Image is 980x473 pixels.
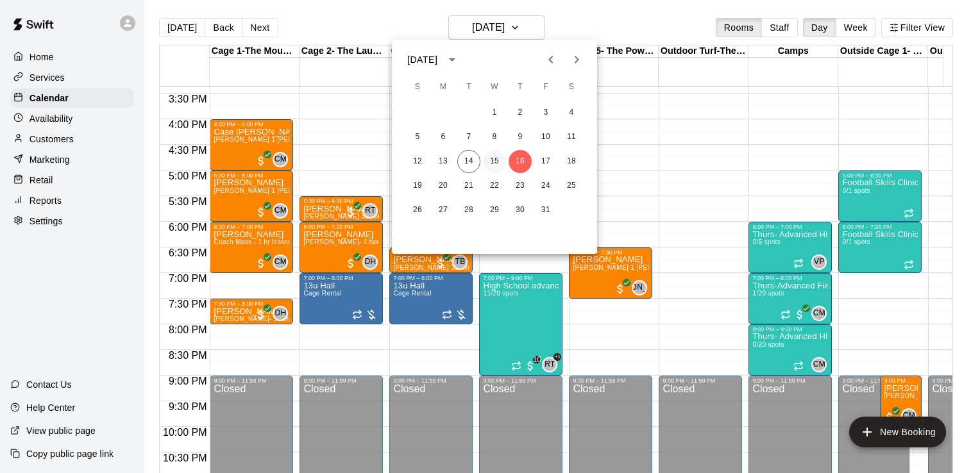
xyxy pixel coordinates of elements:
[509,126,532,149] button: 9
[560,74,583,100] span: Saturday
[406,174,429,197] button: 19
[406,74,429,100] span: Sunday
[432,199,455,222] button: 27
[457,199,480,222] button: 28
[483,150,506,173] button: 15
[509,174,532,197] button: 23
[560,101,583,124] button: 4
[564,47,589,72] button: Next month
[406,126,429,149] button: 5
[534,199,557,222] button: 31
[534,126,557,149] button: 10
[534,74,557,100] span: Friday
[560,150,583,173] button: 18
[483,199,506,222] button: 29
[407,53,437,67] div: [DATE]
[483,126,506,149] button: 8
[483,74,506,100] span: Wednesday
[457,174,480,197] button: 21
[534,150,557,173] button: 17
[509,74,532,100] span: Thursday
[432,174,455,197] button: 20
[560,174,583,197] button: 25
[534,174,557,197] button: 24
[534,101,557,124] button: 3
[509,101,532,124] button: 2
[457,126,480,149] button: 7
[538,47,564,72] button: Previous month
[432,74,455,100] span: Monday
[406,199,429,222] button: 26
[432,126,455,149] button: 6
[432,150,455,173] button: 13
[483,174,506,197] button: 22
[509,199,532,222] button: 30
[509,150,532,173] button: 16
[457,150,480,173] button: 14
[441,49,463,71] button: calendar view is open, switch to year view
[560,126,583,149] button: 11
[457,74,480,100] span: Tuesday
[483,101,506,124] button: 1
[406,150,429,173] button: 12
